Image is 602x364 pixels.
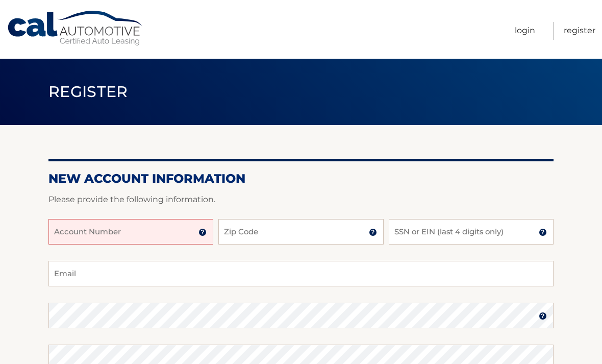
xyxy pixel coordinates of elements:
input: Account Number [48,219,213,245]
p: Please provide the following information. [48,192,554,207]
input: SSN or EIN (last 4 digits only) [389,219,554,245]
img: tooltip.svg [539,228,547,236]
img: tooltip.svg [539,312,547,320]
a: Login [515,22,535,40]
span: Register [48,82,128,101]
img: tooltip.svg [198,228,207,236]
input: Email [48,261,554,286]
a: Cal Automotive [7,10,144,46]
h2: New Account Information [48,171,554,186]
img: tooltip.svg [369,228,377,236]
a: Register [564,22,595,40]
input: Zip Code [218,219,383,245]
